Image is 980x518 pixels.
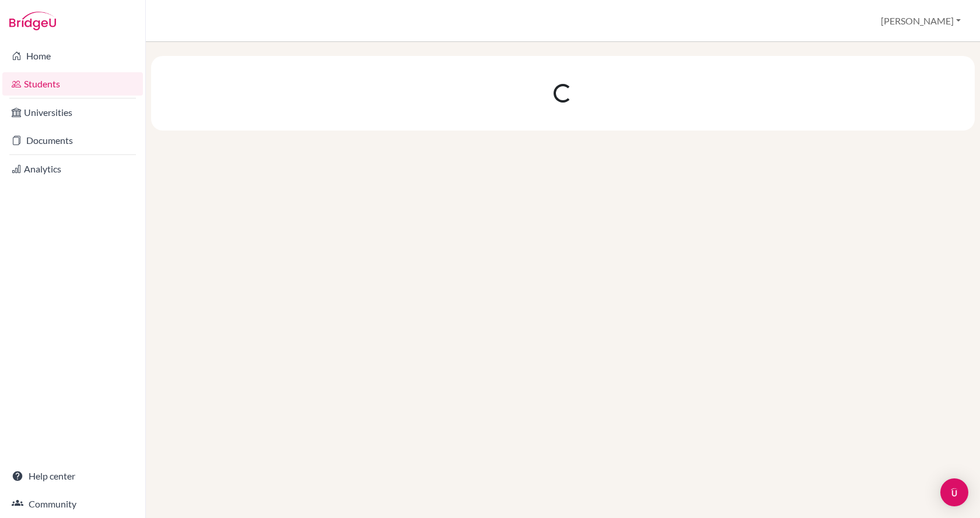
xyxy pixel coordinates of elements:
a: Documents [2,129,143,152]
div: Open Intercom Messenger [940,478,968,506]
a: Universities [2,101,143,124]
a: Help center [2,464,143,488]
a: Students [2,72,143,96]
a: Analytics [2,157,143,181]
a: Home [2,44,143,68]
a: Community [2,492,143,516]
button: [PERSON_NAME] [876,10,966,32]
img: Bridge-U [9,12,56,30]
